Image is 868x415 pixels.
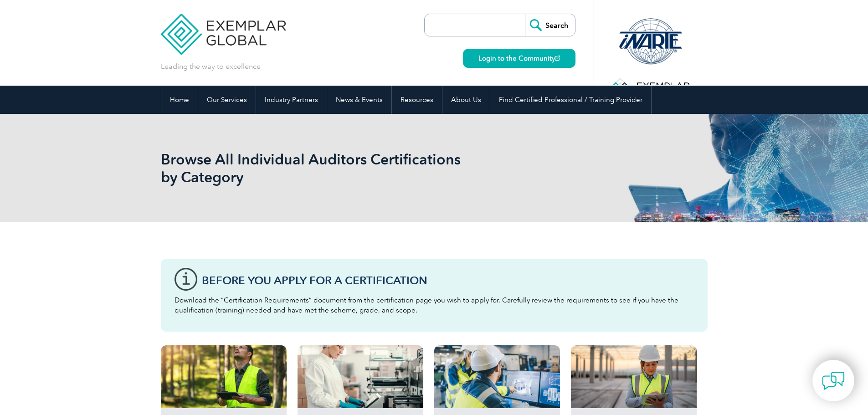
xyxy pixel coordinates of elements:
[256,86,327,114] a: Industry Partners
[822,369,845,392] img: contact-chat.png
[463,49,575,68] a: Login to the Community
[198,86,256,114] a: Our Services
[327,86,391,114] a: News & Events
[555,56,560,61] img: open_square.png
[202,275,694,286] h3: Before You Apply For a Certification
[525,14,575,36] input: Search
[161,150,511,186] h1: Browse All Individual Auditors Certifications by Category
[161,61,261,72] p: Leading the way to excellence
[175,295,694,315] p: Download the “Certification Requirements” document from the certification page you wish to apply ...
[490,86,651,114] a: Find Certified Professional / Training Provider
[161,86,198,114] a: Home
[392,86,442,114] a: Resources
[442,86,490,114] a: About Us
